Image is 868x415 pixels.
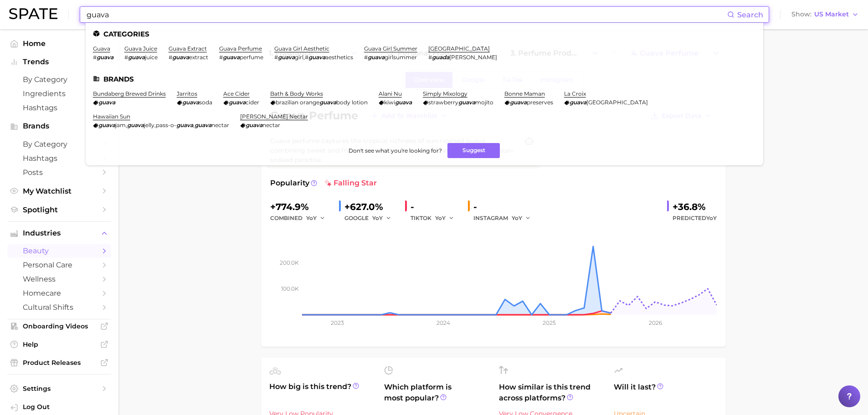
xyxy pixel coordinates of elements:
a: by Category [7,72,111,87]
span: kiwi [384,99,395,106]
span: My Watchlist [23,187,96,195]
tspan: 2026 [648,319,662,326]
img: falling star [324,179,332,187]
em: guava [278,54,295,61]
span: jam [115,122,126,128]
span: cultural shifts [23,303,96,312]
a: simply mixology [423,90,467,97]
span: personal care [23,261,96,269]
em: guava [176,122,193,128]
span: # [219,54,223,61]
em: guava [182,99,199,106]
span: strawberry [428,99,458,106]
input: Search here for a brand, industry, or ingredient [86,7,727,22]
li: Categories [93,30,756,38]
div: combined [270,213,332,224]
em: guava [223,54,240,61]
a: [GEOGRAPHIC_DATA] [428,45,490,52]
span: YoY [706,215,717,221]
button: YoY [306,213,326,224]
span: soda [199,99,212,106]
a: hawaiian sun [93,113,130,120]
a: Settings [7,382,111,395]
a: beauty [7,244,111,258]
span: [PERSON_NAME] [449,54,497,61]
span: Hashtags [23,103,96,112]
span: juice [145,54,158,61]
span: Hashtags [23,154,96,163]
span: nectar [211,122,229,128]
span: falling star [324,178,377,189]
a: la croix [564,90,586,97]
div: - [411,200,461,214]
span: YoY [372,214,383,222]
a: bath & body works [270,90,323,97]
span: Home [23,39,96,48]
div: +36.8% [673,200,717,214]
a: Onboarding Videos [7,319,111,333]
span: Brands [23,122,96,130]
span: Will it last? [614,382,718,404]
span: Onboarding Videos [23,322,96,330]
a: Hashtags [7,101,111,115]
em: guava [98,99,115,106]
em: guava [172,54,189,61]
span: Product Releases [23,359,96,367]
div: +627.0% [344,200,398,214]
span: girlsummer [385,54,417,61]
em: guava [395,99,412,106]
a: bundaberg brewed drinks [93,90,166,97]
em: guava [570,99,586,106]
a: Ingredients [7,87,111,101]
span: YoY [306,214,317,222]
em: guava [458,99,475,106]
span: body lotion [336,99,368,106]
span: girl [295,54,303,61]
tspan: 2024 [436,319,450,326]
span: extract [189,54,208,61]
em: guava [127,122,144,128]
em: guava [98,122,115,128]
span: [GEOGRAPHIC_DATA] [586,99,648,106]
a: alani nu [379,90,402,97]
span: # [124,54,128,61]
span: How big is this trend? [269,381,373,404]
span: jelly [144,122,154,128]
span: by Category [23,75,96,84]
div: TIKTOK [411,213,461,224]
span: # [169,54,172,61]
span: # [364,54,368,61]
a: guava juice [124,45,157,52]
a: Help [7,338,111,351]
span: Show [791,12,812,17]
span: perfume [240,54,263,61]
span: mojito [475,99,493,106]
span: Predicted [673,213,717,224]
button: YoY [372,213,392,224]
span: preserves [527,99,553,106]
span: aesthetics [325,54,353,61]
a: Spotlight [7,203,111,217]
em: guava [128,54,145,61]
span: nectar [262,122,280,128]
em: guava [246,122,262,128]
span: # [305,54,308,61]
em: guava [229,99,246,106]
span: beauty [23,246,96,255]
a: Home [7,36,111,51]
a: guava girl summer [364,45,417,52]
em: guava [510,99,527,106]
a: Posts [7,165,111,179]
button: Industries [7,226,111,240]
span: Don't see what you're looking for? [349,147,442,154]
div: - [473,200,537,214]
span: homecare [23,289,96,297]
span: Which platform is most popular? [384,382,488,412]
span: US Market [814,12,849,17]
span: wellness [23,275,96,283]
span: Popularity [270,178,309,189]
a: wellness [7,272,111,286]
button: YoY [512,213,531,224]
span: Spotlight [23,205,96,214]
a: guava extract [169,45,207,52]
